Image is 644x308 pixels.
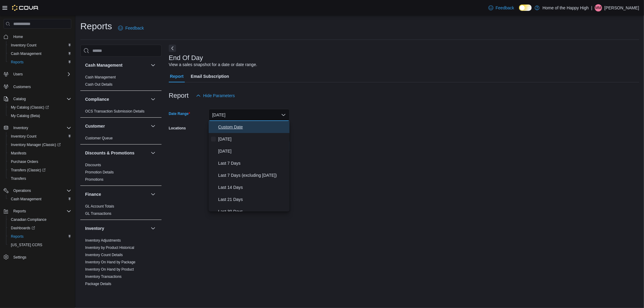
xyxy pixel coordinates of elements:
span: Inventory On Hand by Product [85,267,134,272]
span: Hide Parameters [203,93,235,99]
span: Customer Queue [85,136,113,141]
span: Transfers (Classic) [11,168,46,173]
span: Dark Mode [519,11,519,11]
span: Cash Management [85,75,116,80]
div: Cash Management [80,74,162,90]
a: Feedback [116,22,146,34]
button: Users [1,70,74,78]
span: Transfers [8,175,71,182]
a: Settings [11,254,29,261]
a: Customers [11,83,33,90]
span: Users [11,71,71,78]
button: Settings [1,253,74,262]
button: Customers [1,82,74,91]
span: [DATE] [218,148,287,155]
button: Inventory [1,124,74,132]
span: [US_STATE] CCRS [11,243,42,247]
span: Users [13,72,23,77]
span: My Catalog (Classic) [8,104,71,111]
a: Reports [8,59,26,66]
a: Package Details [85,282,111,286]
button: Finance [149,191,157,198]
h3: Inventory [85,225,104,231]
span: Operations [11,187,71,194]
button: [DATE] [209,109,290,121]
button: Reports [6,58,74,66]
button: Users [11,71,25,78]
a: [US_STATE] CCRS [8,241,45,249]
div: Megan Motter [595,4,602,11]
h3: Discounts & Promotions [85,150,134,156]
button: Purchase Orders [6,157,74,166]
button: Discounts & Promotions [149,149,157,157]
span: My Catalog (Beta) [11,113,40,118]
span: Settings [13,255,26,260]
span: OCS Transaction Submission Details [85,109,145,114]
span: Report [170,70,184,82]
span: Reports [8,59,71,66]
a: Inventory On Hand by Product [85,267,134,271]
span: Washington CCRS [8,241,71,249]
a: Cash Management [8,50,44,57]
button: My Catalog (Beta) [6,112,74,120]
a: GL Account Totals [85,204,114,208]
button: Manifests [6,149,74,157]
a: Canadian Compliance [8,216,49,223]
button: Cash Management [149,62,157,69]
button: Canadian Compliance [6,215,74,224]
h1: Reports [80,20,112,32]
p: Home of the Happy High [543,4,589,11]
a: OCS Transaction Submission Details [85,109,145,113]
button: Cash Management [6,195,74,203]
a: Inventory Adjustments [85,238,121,243]
button: Discounts & Promotions [85,150,148,156]
button: Customer [85,123,148,129]
a: Promotions [85,177,104,182]
div: Finance [80,203,162,220]
h3: Compliance [85,96,109,102]
p: [PERSON_NAME] [604,4,639,11]
span: Last 7 Days (excluding [DATE]) [218,172,287,179]
span: Reports [8,233,71,240]
span: Cash Management [11,51,41,56]
a: Inventory by Product Historical [85,246,134,250]
span: Inventory Count [11,134,37,139]
button: Inventory [85,225,148,231]
a: Transfers (Classic) [6,166,74,174]
label: Date Range [169,111,190,116]
a: Reports [8,233,26,240]
button: Transfers [6,174,74,183]
a: GL Transactions [85,211,111,216]
a: Inventory On Hand by Package [85,260,136,264]
button: Next [169,45,176,52]
button: Inventory Count [6,132,74,141]
h3: Cash Management [85,62,123,68]
a: Transfers (Classic) [8,167,48,174]
button: Inventory Count [6,41,74,49]
span: Last 7 Days [218,160,287,167]
span: Feedback [496,5,514,11]
span: My Catalog (Classic) [11,105,49,110]
button: Cash Management [85,62,148,68]
span: Inventory Count Details [85,252,123,257]
a: Inventory Count [8,133,39,140]
h3: Finance [85,191,101,197]
span: Catalog [11,95,71,103]
span: Last 21 Days [218,196,287,203]
a: Dashboards [6,224,74,232]
span: Purchase Orders [8,158,71,165]
span: Reports [13,209,26,214]
button: Catalog [1,95,74,103]
button: Cash Management [6,49,74,58]
a: Promotion Details [85,170,114,174]
a: Manifests [8,150,29,157]
span: Inventory Manager (Classic) [11,142,61,147]
span: Last 30 Days [218,208,287,215]
span: Cash Management [8,195,71,203]
span: Inventory On Hand by Package [85,260,136,265]
button: Reports [1,207,74,215]
span: Purchase Orders [11,159,38,164]
span: Reports [11,60,24,65]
